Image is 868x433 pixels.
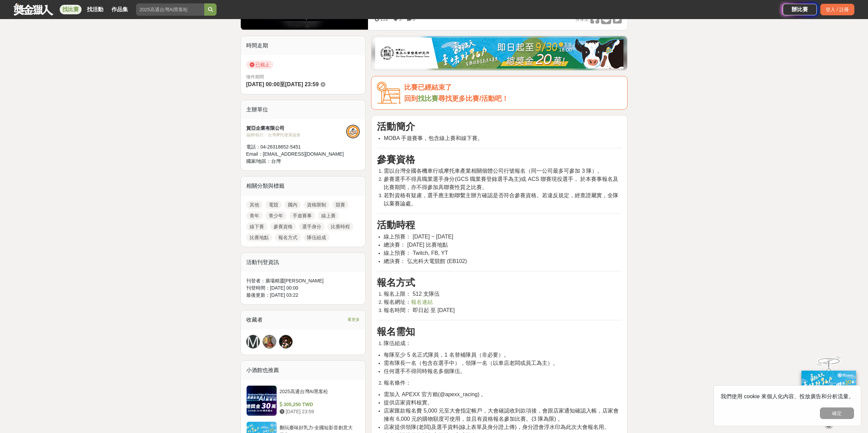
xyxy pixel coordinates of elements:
span: [DATE] 23:59 [285,81,319,87]
div: 305,250 TWD [280,401,357,408]
span: 若對資格有疑慮，選手應主動聯繫主辦方確認是否符合參賽資格。若違反規定，經查證屬實，全隊以棄賽論處。 [384,192,618,206]
img: Avatar [279,335,292,348]
div: 協辦/執行： 台灣摩托發展協會 [246,132,347,138]
span: 我們使用 cookie 來個人化內容、投放廣告和分析流量。 [721,393,854,399]
span: 提供店家資料核實。 [384,400,433,405]
a: 資格限制 [304,201,329,209]
a: Avatar [279,335,293,349]
span: 總決賽： [DATE] 比賽地點 [384,242,447,248]
a: 報名方式 [275,233,301,242]
span: 隊伍組成： [384,340,411,346]
img: ff197300-f8ee-455f-a0ae-06a3645bc375.jpg [801,370,856,416]
div: 刊登者： 廣場精靈[PERSON_NAME] [246,277,360,284]
span: 線上預賽： [DATE] ~ [DATE] [384,234,453,239]
a: 比賽時程 [327,222,353,231]
div: 登入 / 註冊 [820,4,854,15]
div: Email： [EMAIL_ADDRESS][DOMAIN_NAME] [246,151,347,158]
div: 主辦單位 [241,100,366,119]
span: 至 [280,81,285,87]
a: 手遊賽事 [289,212,315,220]
a: 青少年 [265,212,286,220]
a: 國內 [284,201,301,209]
a: 選手身分 [299,222,325,231]
img: Avatar [263,335,276,348]
span: 國家/地區： [246,158,271,164]
div: [DATE] 23:59 [280,408,357,415]
div: 時間走期 [241,36,366,55]
span: 已截止 [246,61,273,69]
span: 每隊至少 5 名正式隊員，1 名替補隊員（非必要）。 [384,352,509,358]
input: 2025高通台灣AI黑客松 [136,3,204,16]
span: 尋找更多比賽/活動吧！ [438,95,509,102]
a: 找活動 [84,5,106,14]
a: 電競 [265,201,282,209]
img: b0ef2173-5a9d-47ad-b0e3-de335e335c0a.jpg [375,38,623,68]
span: 報名條件： [384,380,411,386]
span: [DATE] 00:00 [246,81,280,87]
span: 報名時間： 即日起 至 [DATE] [384,307,455,313]
span: 回到 [404,95,418,102]
span: 店家匯款報名費 5,000 元至大會指定帳戶，大會確認收到款項後，會跟店家通知確認入帳，店家會擁有 6,000 元的購物額度可使用，並且有資格報名參加比賽。(3 隊為限) 。 [384,408,619,422]
a: 線上賽 [318,212,339,220]
div: 活動刊登資訊 [241,253,366,272]
strong: 報名方式 [377,277,415,288]
div: 刊登時間： [DATE] 00:00 [246,284,360,292]
span: 台灣 [271,158,281,164]
a: 隊伍組成 [304,233,329,242]
a: 線下賽 [246,222,267,231]
button: 確定 [820,407,854,419]
div: 小酒館也推薦 [241,361,366,380]
div: 賀亞企業有限公司 [246,125,347,132]
span: 參賽選手不得具職業選手身分(GCS 職業賽登錄選手為主)或 ACS 聯賽現役選手， 於本賽事報名及比賽期間，亦不得參加具聯賽性質之比賽。 [384,176,618,190]
span: 需有隊長一名（包含在選手中），領隊一名（以車店老闆或員工為主）。 [384,360,558,366]
span: 需以台灣全國各機車行或摩托車產業相關個體公司行號報名（同一公司最多可參加 3 隊）。 [384,168,603,174]
img: Icon [377,82,401,104]
strong: 活動時程 [377,220,415,230]
a: 找比賽 [60,5,82,14]
strong: 活動簡介 [377,121,415,132]
span: 線上預賽： Twitch, FB, YT [384,250,448,256]
span: 需加入 APEXX 官方賴(@apexx_racing) 。 [384,391,486,397]
a: 2025高通台灣AI黑客松 305,250 TWD [DATE] 23:59 [246,385,360,416]
a: 競賽 [332,201,349,209]
span: 總決賽： 弘光科大電競館 (EB102) [384,258,467,264]
span: 0 [413,16,415,22]
span: 3 [399,16,402,22]
strong: 參賽資格 [377,154,415,165]
span: 店家提供領隊(老闆)及選手資料(線上表單及身分證上傳)，身分證會浮水印為此次大會報名用。 [384,424,609,430]
a: M [246,335,260,349]
a: 參賽資格 [270,222,296,231]
span: 收藏者 [246,317,263,323]
span: 分享至 [575,14,589,25]
a: 找比賽 [418,95,438,102]
span: 看更多 [348,316,360,323]
div: 2025高通台灣AI黑客松 [280,388,357,401]
a: 青年 [246,212,263,220]
strong: 報名需知 [377,326,415,337]
a: 比賽地點 [246,233,272,242]
span: 報名上限： 512 支隊伍 [384,291,440,297]
span: MOBA 手遊賽事，包含線上賽和線下賽。 [384,135,483,141]
a: 其他 [246,201,263,209]
a: 報名連結 [411,299,433,305]
a: 辦比賽 [783,4,817,15]
span: 徵件期間 [246,74,264,79]
div: 相關分類與標籤 [241,176,366,196]
span: 151 [380,16,388,22]
div: 比賽已經結束了 [404,82,622,93]
div: 電話： 04-26318652-5451 [246,143,347,151]
span: 報名網址： [384,299,411,305]
a: 作品集 [109,5,131,14]
div: 最後更新： [DATE] 03:22 [246,292,360,299]
span: 任何選手不得同時報名多個隊伍。 [384,368,466,374]
a: Avatar [263,335,276,349]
